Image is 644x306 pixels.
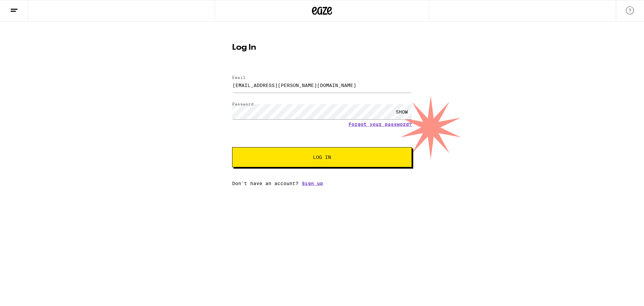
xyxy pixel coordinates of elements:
[232,75,246,80] label: Email
[232,78,412,93] input: Email
[232,181,412,186] div: Don't have an account?
[348,122,412,127] a: Forgot your password?
[232,102,254,106] label: Password
[232,147,412,167] button: Log In
[313,155,331,160] span: Log In
[392,104,412,119] div: SHOW
[302,181,323,186] a: Sign up
[232,44,412,52] h1: Log In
